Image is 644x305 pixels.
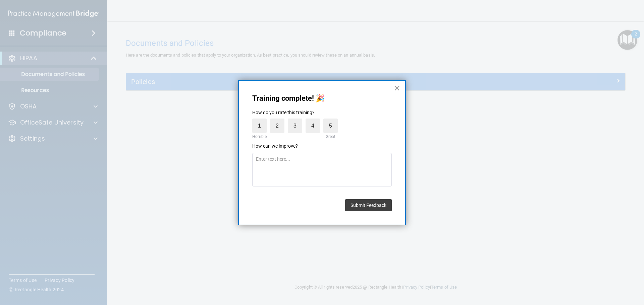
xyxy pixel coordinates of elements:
label: 2 [270,119,284,133]
label: 4 [306,119,320,133]
div: Horrible [251,133,268,140]
label: 1 [252,119,267,133]
label: 3 [288,119,302,133]
button: Submit Feedback [345,199,392,211]
div: Great [323,133,338,140]
p: Training complete! 🎉 [252,94,392,103]
p: How do you rate this training? [252,109,392,116]
p: How can we improve? [252,143,392,150]
button: Close [394,83,400,93]
label: 5 [323,119,338,133]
